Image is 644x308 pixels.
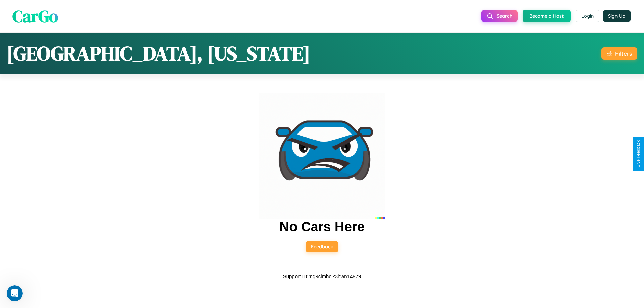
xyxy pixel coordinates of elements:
img: car [259,93,385,219]
iframe: Intercom live chat [7,285,23,301]
span: Search [497,13,512,19]
button: Feedback [306,241,338,252]
div: Filters [615,50,632,57]
p: Support ID: mg9clmhcik3hwn14979 [283,272,361,281]
button: Sign Up [603,10,631,22]
button: Login [576,10,599,22]
h1: [GEOGRAPHIC_DATA], [US_STATE] [7,40,310,67]
button: Filters [601,47,637,60]
span: CarGo [12,4,58,27]
button: Become a Host [523,10,571,22]
button: Search [481,10,518,22]
h2: No Cars Here [279,219,364,234]
div: Give Feedback [636,140,641,168]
